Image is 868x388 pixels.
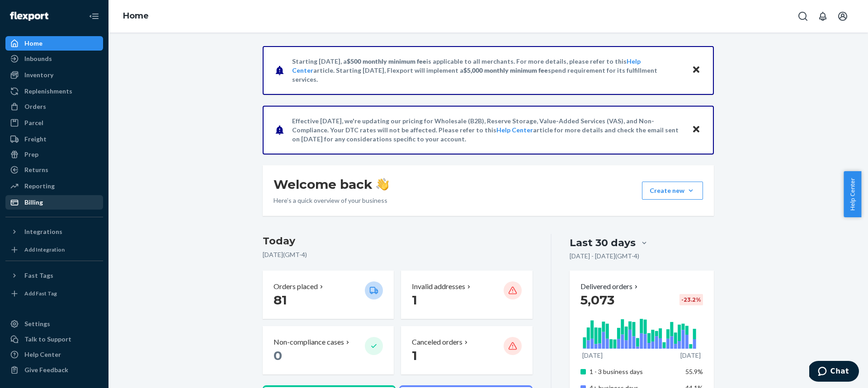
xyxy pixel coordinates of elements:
p: Orders placed [274,281,318,292]
p: Starting [DATE], a is applicable to all merchants. For more details, please refer to this article... [292,57,683,84]
a: Home [123,11,149,21]
span: 55.9% [685,368,703,375]
button: Give Feedback [5,363,103,377]
div: Billing [24,198,43,207]
a: Reporting [5,179,103,193]
button: Canceled orders 1 [401,326,532,374]
p: [DATE] [680,351,701,360]
button: Talk to Support [5,332,103,346]
a: Orders [5,99,103,114]
a: Add Integration [5,243,103,257]
div: Returns [24,165,48,174]
span: 1 [412,348,417,363]
span: 81 [274,292,287,308]
h3: Today [263,234,533,248]
div: Last 30 days [570,236,636,250]
div: Add Fast Tag [24,290,57,297]
div: Fast Tags [24,271,53,280]
div: Freight [24,135,47,144]
div: Inventory [24,70,53,79]
button: Fast Tags [5,268,103,283]
span: $500 monthly minimum fee [347,57,426,65]
a: Home [5,36,103,51]
a: Prep [5,147,103,162]
a: Inbounds [5,51,103,66]
div: Prep [24,150,38,159]
button: Integrations [5,224,103,239]
a: Billing [5,195,103,210]
span: $5,000 monthly minimum fee [463,66,548,74]
div: Home [24,39,42,48]
span: 0 [274,348,282,363]
div: Parcel [24,118,43,127]
div: Integrations [24,227,62,236]
a: Help Center [496,126,533,134]
p: Invalid addresses [412,281,465,292]
span: 5,073 [580,292,614,308]
button: Non-compliance cases 0 [263,326,394,374]
p: Effective [DATE], we're updating our pricing for Wholesale (B2B), Reserve Storage, Value-Added Se... [292,117,683,144]
p: Canceled orders [412,337,462,347]
img: Flexport logo [10,12,48,21]
ol: breadcrumbs [116,3,156,29]
button: Help Center [844,171,861,217]
div: Inbounds [24,54,52,63]
a: Help Center [5,347,103,362]
p: [DATE] - [DATE] ( GMT-4 ) [570,252,639,261]
div: Reporting [24,182,55,191]
p: [DATE] ( GMT-4 ) [263,250,533,259]
button: Close [690,64,702,77]
button: Create new [642,182,703,200]
button: Orders placed 81 [263,271,394,319]
button: Open account menu [834,7,852,25]
div: Add Integration [24,246,65,253]
a: Parcel [5,116,103,130]
div: Settings [24,319,50,328]
a: Add Fast Tag [5,286,103,301]
div: Talk to Support [24,335,71,344]
img: hand-wave emoji [376,178,389,191]
p: 1 - 3 business days [590,367,679,376]
div: Help Center [24,350,61,359]
div: Orders [24,102,46,111]
div: Give Feedback [24,365,68,374]
h1: Welcome back [274,176,389,192]
a: Inventory [5,68,103,82]
p: [DATE] [582,351,603,360]
button: Invalid addresses 1 [401,271,532,319]
button: Close Navigation [85,7,103,25]
p: Non-compliance cases [274,337,344,347]
p: Here’s a quick overview of your business [274,196,389,205]
a: Freight [5,132,103,146]
button: Delivered orders [580,281,640,292]
button: Open notifications [814,7,832,25]
span: 1 [412,292,417,308]
div: Replenishments [24,87,72,96]
button: Close [690,123,702,136]
a: Returns [5,163,103,177]
a: Settings [5,317,103,331]
div: -23.2 % [679,294,703,305]
a: Replenishments [5,84,103,98]
iframe: Opens a widget where you can chat to one of our agents [809,361,859,383]
button: Open Search Box [794,7,812,25]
